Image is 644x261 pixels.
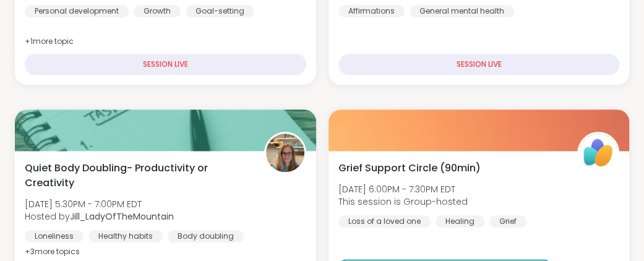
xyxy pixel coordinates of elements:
[579,134,617,172] img: ShareWell
[436,215,484,228] div: Healing
[338,161,481,176] span: Grief Support Circle (90min)
[338,195,468,208] span: This session is Group-hosted
[168,230,244,242] div: Body doubling
[25,54,306,75] div: SESSION LIVE
[25,230,84,242] div: Loneliness
[186,5,254,17] div: Goal-setting
[25,5,129,17] div: Personal development
[338,183,468,195] span: [DATE] 6:00PM - 7:30PM EDT
[25,161,251,190] span: Quiet Body Doubling- Productivity or Creativity
[338,215,431,228] div: Loss of a loved one
[489,215,526,228] div: Grief
[266,134,304,172] img: Jill_LadyOfTheMountain
[25,198,174,210] span: [DATE] 5:30PM - 7:00PM EDT
[338,5,405,17] div: Affirmations
[338,54,620,75] div: SESSION LIVE
[410,5,514,17] div: General mental health
[25,210,174,223] span: Hosted by
[134,5,181,17] div: Growth
[70,210,174,223] b: Jill_LadyOfTheMountain
[88,230,163,242] div: Healthy habits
